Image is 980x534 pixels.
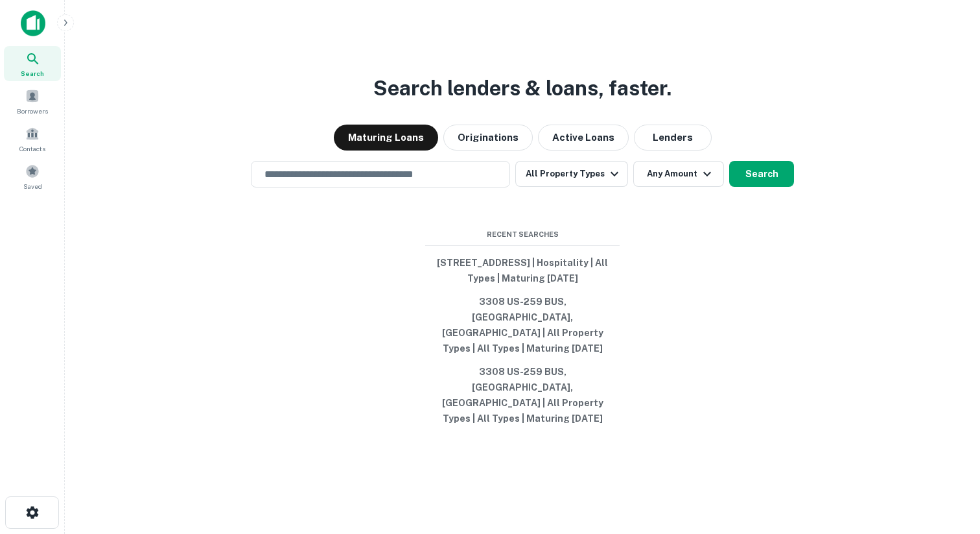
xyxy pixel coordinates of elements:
h3: Search lenders & loans, faster. [373,73,671,104]
button: 3308 US-259 BUS, [GEOGRAPHIC_DATA], [GEOGRAPHIC_DATA] | All Property Types | All Types | Maturing... [425,290,620,360]
button: 3308 US-259 BUS, [GEOGRAPHIC_DATA], [GEOGRAPHIC_DATA] | All Property Types | All Types | Maturing... [425,360,620,430]
button: [STREET_ADDRESS] | Hospitality | All Types | Maturing [DATE] [425,251,620,290]
span: Borrowers [17,106,48,116]
iframe: Chat Widget [915,430,980,492]
button: Any Amount [633,161,724,187]
a: Saved [4,159,61,194]
a: Borrowers [4,84,61,119]
span: Recent Searches [425,229,620,240]
a: Contacts [4,121,61,156]
button: Maturing Loans [334,125,438,151]
span: Saved [23,181,42,191]
a: Search [4,46,61,81]
button: Originations [443,125,533,151]
span: Contacts [19,143,45,154]
button: Search [729,161,794,187]
img: capitalize-icon.png [21,10,45,36]
button: Lenders [634,125,712,151]
button: All Property Types [515,161,628,187]
button: Active Loans [538,125,629,151]
span: Search [21,68,44,79]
